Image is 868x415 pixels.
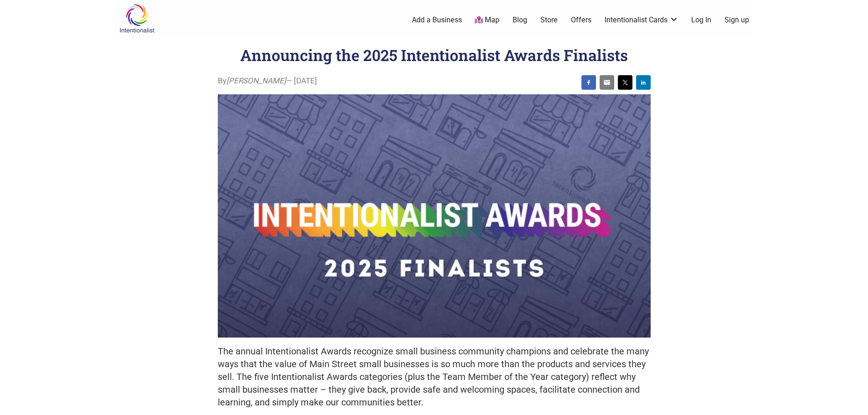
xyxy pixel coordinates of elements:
a: Store [540,15,558,25]
img: email sharing button [603,79,611,86]
h1: Announcing the 2025 Intentionalist Awards Finalists [240,45,628,65]
i: [PERSON_NAME] [226,76,286,85]
img: Intentionalist [115,4,159,33]
a: Offers [571,15,591,25]
img: linkedin sharing button [640,79,647,86]
h5: The annual Intentionalist Awards recognize small business community champions and celebrate the m... [218,345,651,409]
a: Add a Business [412,15,462,25]
span: By — [DATE] [218,75,317,87]
a: Blog [513,15,527,25]
a: Intentionalist Cards [605,15,678,25]
img: facebook sharing button [585,79,592,86]
a: Map [475,15,499,26]
img: twitter sharing button [621,79,629,86]
a: Sign up [724,15,749,25]
a: Log In [691,15,711,25]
